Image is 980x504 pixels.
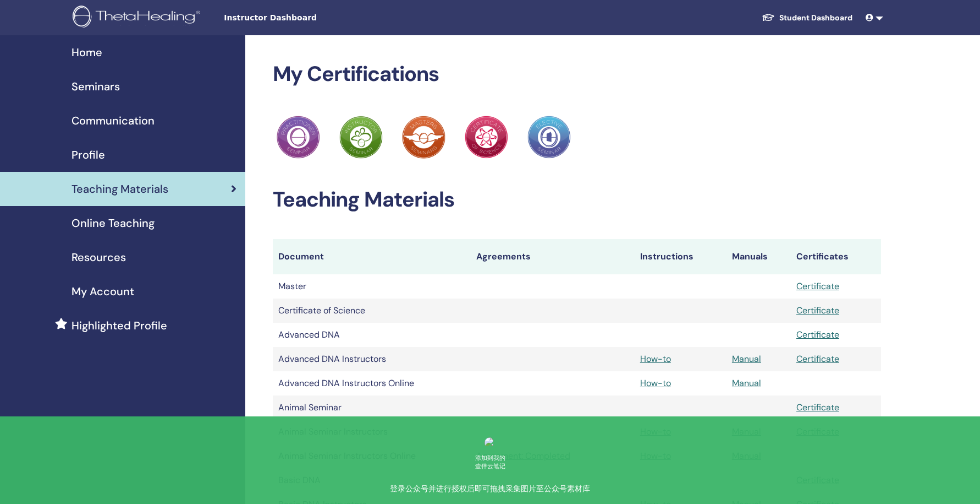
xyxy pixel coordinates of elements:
[640,377,671,389] a: How-to
[402,116,445,159] img: Practitioner
[796,280,839,292] a: Certificate
[527,116,570,159] img: Practitioner
[732,377,761,389] a: Manual
[277,116,320,159] img: Practitioner
[796,305,839,316] a: Certificate
[71,112,155,129] span: Communication
[273,347,471,371] td: Advanced DNA Instructors
[796,402,839,413] a: Certificate
[71,181,168,197] span: Teaching Materials
[73,6,204,30] img: logo.png
[273,62,882,87] h2: My Certifications
[71,78,120,95] span: Seminars
[791,239,881,274] th: Certificates
[273,239,471,274] th: Document
[273,395,471,420] td: Animal Seminar
[273,323,471,347] td: Advanced DNA
[71,317,167,334] span: Highlighted Profile
[224,12,389,24] span: Instructor Dashboard
[273,187,882,213] h2: Teaching Materials
[71,147,105,163] span: Profile
[726,239,791,274] th: Manuals
[71,215,155,231] span: Online Teaching
[339,116,382,159] img: Practitioner
[753,8,861,28] a: Student Dashboard
[640,353,671,365] a: How-to
[273,274,471,299] td: Master
[465,116,508,159] img: Practitioner
[273,299,471,323] td: Certificate of Science
[635,239,726,274] th: Instructions
[796,329,839,340] a: Certificate
[71,249,126,265] span: Resources
[471,239,635,274] th: Agreements
[71,44,102,61] span: Home
[273,371,471,395] td: Advanced DNA Instructors Online
[762,13,775,22] img: graduation-cap-white.svg
[796,353,839,365] a: Certificate
[71,283,134,300] span: My Account
[732,353,761,365] a: Manual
